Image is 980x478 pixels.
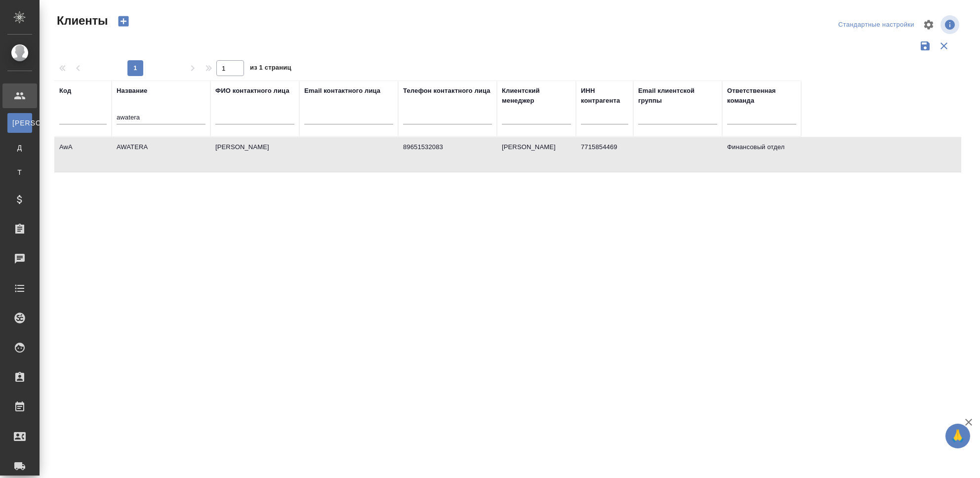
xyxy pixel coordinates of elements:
div: Email контактного лица [304,86,380,96]
span: из 1 страниц [250,62,291,76]
td: [PERSON_NAME] [210,137,299,172]
button: Создать [112,13,135,30]
button: Сохранить фильтры [916,37,935,55]
span: Т [12,167,27,177]
a: [PERSON_NAME] [7,113,32,133]
a: Т [7,162,32,182]
span: Д [12,143,27,153]
a: Д [7,138,32,158]
span: Настроить таблицу [917,13,940,37]
div: Телефон контактного лица [403,86,490,96]
button: 🙏 [945,424,970,448]
button: Сбросить фильтры [935,37,953,55]
div: Email клиентской группы [638,86,717,106]
div: Клиентский менеджер [502,86,571,106]
td: 7715854469 [576,137,633,172]
span: Посмотреть информацию [940,15,961,34]
span: [PERSON_NAME] [12,118,27,128]
div: Код [59,86,71,96]
td: AwA [54,137,112,172]
div: ИНН контрагента [581,86,628,106]
td: [PERSON_NAME] [497,137,576,172]
div: Название [117,86,147,96]
p: 89651532083 [403,142,492,152]
span: Клиенты [54,13,108,29]
div: split button [836,17,917,33]
div: Ответственная команда [727,86,796,106]
td: AWATERA [112,137,210,172]
div: ФИО контактного лица [215,86,289,96]
td: Финансовый отдел [722,137,801,172]
span: 🙏 [949,426,966,446]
